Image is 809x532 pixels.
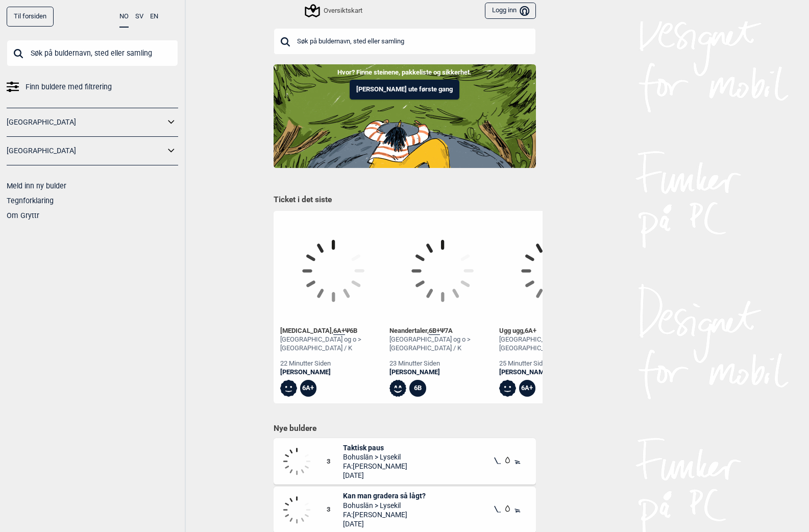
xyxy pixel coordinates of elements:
button: Logg inn [485,3,535,19]
a: Meld inn ny bulder [7,182,66,190]
span: [DATE] [343,519,426,528]
div: [GEOGRAPHIC_DATA] og o > [GEOGRAPHIC_DATA] / K [389,335,496,353]
div: [MEDICAL_DATA] , Ψ [280,327,386,335]
p: Hvor? Finne steinene, pakkeliste og sikkerhet. [8,67,801,78]
a: [GEOGRAPHIC_DATA] [7,143,165,158]
div: [GEOGRAPHIC_DATA] og o > [GEOGRAPHIC_DATA] / K [499,335,605,353]
span: 6A+ [333,327,345,335]
button: SV [135,7,143,27]
div: Neandertaler , Ψ [389,327,496,335]
button: NO [119,7,129,28]
span: 6A+ [525,327,536,334]
span: Bohuslän > Lysekil [343,501,426,510]
div: 3Taktisk pausBohuslän > LysekilFA:[PERSON_NAME][DATE] [274,438,536,485]
div: 6A+ [519,380,536,397]
div: 6A+ [300,380,317,397]
img: Indoor to outdoor [274,64,536,167]
div: 23 minutter siden [389,359,496,368]
span: Bohuslän > Lysekil [343,452,407,462]
span: Finn buldere med filtrering [26,80,112,94]
div: 22 minutter siden [280,359,386,368]
span: 7A [445,327,453,334]
div: [GEOGRAPHIC_DATA] og o > [GEOGRAPHIC_DATA] / K [280,335,386,353]
a: Til forsiden [7,7,54,27]
input: Søk på buldernavn, sted eller samling [7,40,178,66]
a: [GEOGRAPHIC_DATA] [7,115,165,130]
a: Tegnforklaring [7,197,54,205]
button: [PERSON_NAME] ute første gang [350,80,459,100]
span: 6B [350,327,357,334]
a: Finn buldere med filtrering [7,80,178,94]
div: Ugg ugg , [499,327,605,335]
h1: Nye buldere [274,423,536,433]
input: Søk på buldernavn, sted eller samling [274,28,536,55]
span: FA: [PERSON_NAME] [343,510,426,519]
a: [PERSON_NAME] [280,368,386,377]
span: FA: [PERSON_NAME] [343,462,407,471]
span: Kan man gradera så lågt? [343,491,426,500]
a: [PERSON_NAME] [499,368,605,377]
div: 6B [409,380,426,397]
span: [DATE] [343,471,407,480]
span: 3 [327,457,344,466]
a: [PERSON_NAME] [389,368,496,377]
button: EN [150,7,158,27]
h1: Ticket i det siste [274,195,536,206]
a: Om Gryttr [7,211,39,220]
span: 3 [327,505,344,514]
div: 25 minutter siden [499,359,605,368]
div: Oversiktskart [306,5,362,17]
span: 6B+ [429,327,440,335]
span: Taktisk paus [343,443,407,452]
